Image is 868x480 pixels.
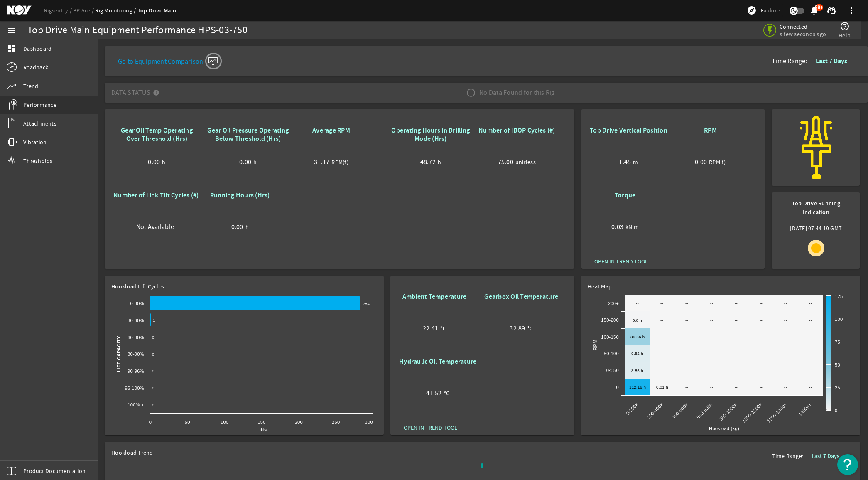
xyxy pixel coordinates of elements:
text: -- [685,368,688,373]
span: 0.00 [148,158,160,166]
span: Help [839,31,851,39]
b: Torque [615,191,636,199]
text: 50-100 [604,351,619,356]
span: °C [444,389,450,397]
span: 48.72 [420,158,436,166]
text: -- [735,368,738,373]
b: Running Hours (Hrs) [210,191,270,199]
text: -- [760,351,763,356]
span: h [253,158,257,166]
text: 250 [332,420,340,425]
button: more_vert [841,0,861,20]
text: 9.52 h [631,351,643,356]
text: -- [710,318,713,322]
text: -- [710,335,713,339]
text: -- [809,351,812,356]
text: 800-1000k [718,402,738,422]
text: 0 [616,385,619,390]
text: 8.85 h [631,368,643,373]
text: -- [685,335,688,339]
span: Connected [780,23,826,30]
text: 1400k+ [797,402,812,417]
text: -- [735,318,738,322]
span: h [438,158,441,166]
button: Explore [743,4,783,17]
span: Vibration [23,138,47,146]
text: 200 [295,420,303,425]
text: -- [660,335,663,339]
text: 284 [363,301,370,306]
span: [DATE] 07:44:19 GMT [790,224,842,234]
text: -- [735,351,738,356]
text: 125 [835,294,843,299]
button: Open Resource Center [837,454,858,475]
span: Attachments [23,119,56,128]
text: -- [685,351,688,356]
text: Lifts [257,427,267,432]
span: Performance [23,101,56,109]
button: OPEN IN TREND TOOL [588,254,655,269]
b: Number of IBOP Cycles (#) [478,126,555,135]
text: 50 [835,362,840,367]
span: 31.17 [314,158,329,166]
span: Not Available [136,223,174,231]
text: -- [809,301,812,305]
text: -- [760,301,763,305]
span: Readback [23,63,48,71]
text: 30-60% [128,318,144,323]
text: 600-800k [696,402,714,420]
text: 1 [153,318,155,322]
div: Time Range: [772,448,846,463]
text: -- [660,351,663,356]
span: OPEN IN TREND TOOL [594,257,648,266]
div: Top Drive Main Equipment Performance HPS-03-750 [27,26,248,34]
span: Trend [23,82,38,90]
text: -- [809,385,812,389]
text: 50 [185,420,190,425]
text: 0 [152,403,154,407]
text: -- [685,301,688,305]
span: a few seconds ago [780,30,826,38]
span: unitless [515,158,536,166]
span: 1.45 [619,158,631,166]
text: -- [760,335,763,339]
text: Hookload (kg) [709,426,739,431]
text: -- [660,368,663,373]
b: Gear Oil Pressure Operating Below Threshold (Hrs) [207,126,289,143]
b: RPM [704,126,717,135]
b: Last 7 Days [812,452,839,460]
text: -- [710,385,713,389]
text: -- [710,368,713,373]
text: 0 [152,369,154,373]
b: Top Drive Vertical Position [590,126,667,135]
span: 0.00 [695,158,707,166]
a: Top Drive Main [137,7,177,15]
text: Lift Capacity [116,336,121,372]
text: 0 [835,408,837,413]
mat-icon: dashboard [7,44,17,54]
mat-icon: notifications [809,5,819,15]
text: 100-150 [601,335,619,340]
text: -- [735,335,738,339]
button: 99+ [809,6,818,15]
text: 0 [152,386,154,390]
b: Last 7 Days [816,57,847,65]
span: Product Documentation [23,467,86,475]
mat-icon: support_agent [826,5,836,15]
a: Go to Equipment Comparison [118,51,220,68]
span: Dashboard [23,44,51,53]
button: Last 7 Days [809,54,854,69]
b: Gear Oil Temp Operating Over Threshold (Hrs) [121,126,193,143]
text: 0-200k [625,402,639,416]
text: 80-90% [128,352,144,357]
a: BP Ace [73,7,95,14]
span: °C [527,324,533,332]
text: 0 [149,420,152,425]
text: 0.8 h [633,318,642,322]
text: 0.01 h [656,385,668,389]
text: -- [660,301,663,305]
b: Hydraulic Oil Temperature [399,357,476,366]
text: 200-400k [646,402,664,420]
span: RPM(f) [331,158,348,166]
text: -- [760,368,763,373]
